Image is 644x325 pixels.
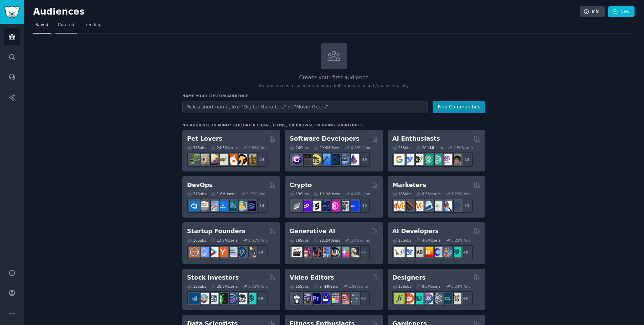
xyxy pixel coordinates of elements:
[404,154,414,165] img: DeepSeek
[33,6,580,17] h2: Audiences
[246,293,256,304] img: technicalanalysis
[292,247,302,257] img: aivideo
[451,238,470,243] div: 3.25 % /mo
[208,201,218,211] img: Docker_DevOps
[217,201,228,211] img: DevOpsLinks
[320,201,330,211] img: web3
[292,154,302,165] img: csharp
[422,293,433,304] img: UXDesign
[227,247,237,257] img: indiehackers
[310,201,321,211] img: ethstaker
[413,293,423,304] img: UI_Design
[416,145,443,150] div: 20.4M Users
[290,238,308,243] div: 16 Sub s
[413,154,423,165] img: AItoolsCatalog
[351,145,370,150] div: 0.45 % /mo
[394,247,405,257] img: LangChain
[227,154,237,165] img: cockatiel
[208,247,218,257] img: startup
[351,238,370,243] div: 1.46 % /mo
[451,201,461,211] img: OnlineMarketing
[314,191,340,196] div: 19.1M Users
[248,238,268,243] div: 1.51 % /mo
[432,154,442,165] img: chatgpt_prompts_
[301,247,312,257] img: dalle2
[290,227,335,236] h2: Generative AI
[290,181,312,189] h2: Crypto
[432,247,442,257] img: OpenSourceAI
[314,284,338,289] div: 2.4M Users
[441,201,452,211] img: MarketingResearch
[187,284,206,289] div: 15 Sub s
[356,153,370,167] div: + 19
[356,291,370,305] div: + 8
[404,201,414,211] img: bigseo
[217,154,228,165] img: turtle
[182,101,428,113] input: Pick a short name, like "Digital Marketers" or "Movie-Goers"
[310,293,321,304] img: premiere
[422,201,433,211] img: Emailmarketing
[441,154,452,165] img: OpenAIDev
[451,154,461,165] img: ArtificalIntelligence
[416,191,441,196] div: 6.5M Users
[253,245,268,259] div: + 9
[329,247,340,257] img: FluxAI
[339,201,349,211] img: CryptoNews
[211,238,237,243] div: 13.7M Users
[227,201,237,211] img: platformengineering
[416,238,441,243] div: 4.0M Users
[211,145,237,150] div: 24.3M Users
[314,238,340,243] div: 20.3M Users
[236,201,247,211] img: aws_cdk
[187,191,206,196] div: 21 Sub s
[187,181,213,189] h2: DevOps
[217,247,228,257] img: ycombinator
[451,191,470,196] div: 1.23 % /mo
[451,284,470,289] div: 0.24 % /mo
[314,145,340,150] div: 29.9M Users
[187,135,223,143] h2: Pet Lovers
[199,154,209,165] img: ballpython
[441,247,452,257] img: llmops
[459,245,473,259] div: + 8
[459,291,473,305] div: + 6
[199,247,209,257] img: SaaS
[236,154,247,165] img: PetAdvice
[301,154,312,165] img: software
[36,22,48,28] span: Saved
[451,293,461,304] img: UX_Design
[459,199,473,213] div: + 11
[248,284,268,289] div: 0.73 % /mo
[182,94,485,98] h3: Name your custom audience
[413,247,423,257] img: Rag
[413,201,423,211] img: AskMarketing
[187,273,239,282] h2: Stock Investors
[290,284,308,289] div: 15 Sub s
[4,6,20,18] img: GummySearch logo
[290,135,359,143] h2: Software Developers
[253,153,268,167] div: + 24
[292,201,302,211] img: ethfinance
[246,191,266,196] div: 2.07 % /mo
[580,6,605,18] a: Info
[356,199,370,213] div: + 12
[199,201,209,211] img: AWS_Certified_Experts
[432,293,442,304] img: userexperience
[248,145,268,150] div: 0.82 % /mo
[217,293,228,304] img: Trading
[351,191,370,196] div: 0.48 % /mo
[292,293,302,304] img: gopro
[246,154,256,165] img: dogbreed
[211,284,237,289] div: 28.6M Users
[454,145,473,150] div: 2.50 % /mo
[320,293,330,304] img: VideoEditors
[187,238,206,243] div: 16 Sub s
[58,22,74,28] span: Curated
[199,293,209,304] img: ValueInvesting
[290,273,334,282] h2: Video Editors
[301,201,312,211] img: 0xPolygon
[329,293,340,304] img: finalcutpro
[349,284,368,289] div: 1.99 % /mo
[404,293,414,304] img: logodesign
[392,273,426,282] h2: Designers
